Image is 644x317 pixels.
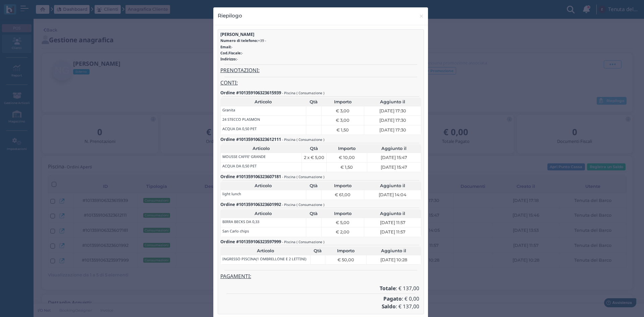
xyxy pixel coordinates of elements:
[220,181,306,190] th: Articolo
[282,202,296,207] small: - Piscina
[220,209,306,218] th: Articolo
[336,219,350,226] span: € 5,00
[379,192,407,198] span: [DATE] 14:04
[336,108,350,114] span: € 3,00
[220,45,422,49] h6: -
[297,91,324,95] small: ( Consumazione )
[340,164,353,170] span: € 1,50
[326,144,367,153] th: Importo
[366,247,421,255] th: Aggiunto il
[220,79,238,86] u: CONTI:
[379,108,406,114] span: [DATE] 17:30
[336,229,350,235] span: € 2,00
[380,285,396,292] b: Totale
[220,51,422,55] h6: -
[220,39,422,43] h6: +39 -
[297,240,324,244] small: ( Consumazione )
[364,98,421,106] th: Aggiunto il
[222,304,419,310] h4: : € 137,00
[220,57,422,61] h6: -
[220,136,281,142] b: Ordine #101359106323612111
[220,56,237,61] b: Indirizzo:
[220,31,254,37] b: [PERSON_NAME]
[222,155,266,159] h6: MOUSSE CAFFE' GRANDE
[380,229,406,235] span: [DATE] 11:57
[325,247,366,255] th: Importo
[222,192,241,196] h6: light lunch
[222,257,306,261] h6: INGRESSO PISCINA(1 OMBRELLONE E 2 LETTINI)
[336,127,349,133] span: € 1,50
[220,98,306,106] th: Articolo
[222,229,249,233] h6: San Carlo chips
[306,98,321,106] th: Qtà
[321,181,364,190] th: Importo
[220,173,281,179] b: Ordine #101359106323607181
[282,174,296,179] small: - Piscina
[220,273,251,280] u: PAGAMENTI:
[220,201,281,207] b: Ordine #101359106323601992
[218,12,242,19] h4: Riepilogo
[380,219,406,226] span: [DATE] 11:57
[220,90,281,96] b: Ordine #101359106323615939
[297,137,324,142] small: ( Consumazione )
[306,209,321,218] th: Qtà
[364,209,421,218] th: Aggiunto il
[220,247,310,255] th: Articolo
[321,209,364,218] th: Importo
[383,295,402,302] b: Pagato
[282,240,296,244] small: - Piscina
[364,181,421,190] th: Aggiunto il
[222,286,419,292] h4: : € 137,00
[297,202,324,207] small: ( Consumazione )
[20,5,44,10] span: Assistenza
[310,247,325,255] th: Qtà
[222,220,259,224] h6: BIRRA BECKS DA 0,33
[337,257,354,263] span: € 50,00
[222,108,235,112] h6: Granita
[220,44,231,49] b: Email:
[220,239,281,245] b: Ordine #101359106323597999
[379,127,406,133] span: [DATE] 17:30
[282,137,296,142] small: - Piscina
[297,174,324,179] small: ( Consumazione )
[379,117,406,123] span: [DATE] 17:30
[220,144,302,153] th: Articolo
[381,164,407,170] span: [DATE] 15:47
[220,38,258,43] b: Numero di telefono:
[222,117,260,121] h6: 24 STECCO PLASMON
[302,144,326,153] th: Qtà
[419,12,424,20] span: ×
[306,181,321,190] th: Qtà
[222,296,419,302] h4: : € 0,00
[222,164,257,168] h6: ACQUA DA 0,50 PET
[380,257,407,263] span: [DATE] 10:28
[336,117,350,123] span: € 3,00
[220,50,242,55] b: Cod.Fiscale:
[304,154,324,161] span: 2 x € 5,00
[282,91,296,95] small: - Piscina
[335,192,351,198] span: € 61,00
[381,154,407,161] span: [DATE] 15:47
[382,303,396,310] b: Saldo
[367,144,421,153] th: Aggiunto il
[220,67,260,74] u: PRENOTAZIONI:
[321,98,364,106] th: Importo
[222,127,257,131] h6: ACQUA DA 0,50 PET
[339,154,355,161] span: € 10,00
